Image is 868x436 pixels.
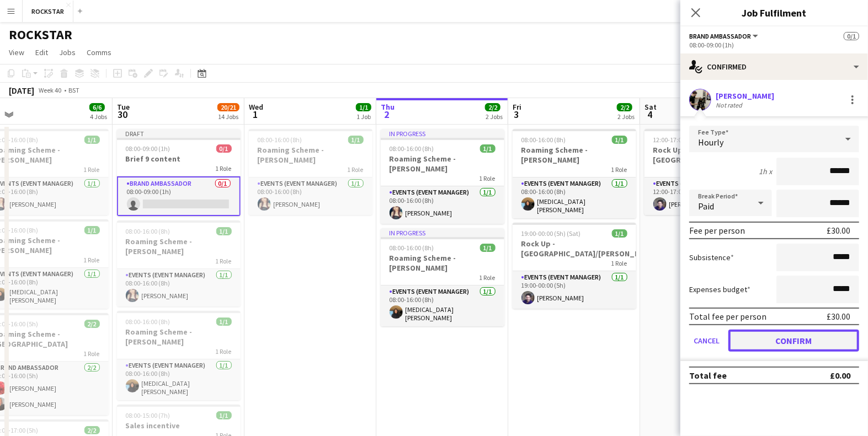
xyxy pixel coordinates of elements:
[84,165,100,174] span: 1 Role
[216,144,232,153] span: 0/1
[611,259,627,267] span: 1 Role
[689,252,734,262] label: Subsistence
[689,32,760,40] button: Brand Ambassador
[513,102,521,112] span: Fri
[381,129,504,138] div: In progress
[216,347,232,356] span: 1 Role
[390,244,434,252] span: 08:00-16:00 (8h)
[680,6,868,20] h3: Job Fulfilment
[249,129,372,215] app-job-card: 08:00-16:00 (8h)1/1Roaming Scheme - [PERSON_NAME]1 RoleEvents (Event Manager)1/108:00-16:00 (8h)[...
[521,229,581,238] span: 19:00-00:00 (5h) (Sat)
[247,108,263,121] span: 1
[698,201,714,212] span: Paid
[117,327,241,347] h3: Roaming Scheme - [PERSON_NAME]
[55,45,80,60] a: Jobs
[82,45,116,60] a: Comms
[84,256,100,264] span: 1 Role
[653,136,698,144] span: 12:00-17:00 (5h)
[617,103,632,111] span: 2/2
[689,284,750,294] label: Expenses budget
[117,176,241,216] app-card-role: Brand Ambassador0/108:00-09:00 (1h)
[611,165,627,174] span: 1 Role
[87,47,111,57] span: Comms
[645,145,768,165] h3: Rock Up - Teletech [GEOGRAPHIC_DATA]
[249,177,372,215] app-card-role: Events (Event Manager)1/108:00-16:00 (8h)[PERSON_NAME]
[59,47,76,57] span: Jobs
[698,137,723,148] span: Hourly
[84,426,100,434] span: 2/2
[356,112,371,121] div: 1 Job
[356,103,371,111] span: 1/1
[612,229,627,238] span: 1/1
[36,86,64,94] span: Week 40
[381,102,395,112] span: Thu
[249,102,263,112] span: Wed
[126,144,171,153] span: 08:00-09:00 (1h)
[9,85,34,96] div: [DATE]
[126,411,171,419] span: 08:00-15:00 (7h)
[689,370,727,381] div: Total fee
[35,47,48,57] span: Edit
[258,136,302,144] span: 08:00-16:00 (8h)
[84,226,100,234] span: 1/1
[381,228,504,237] div: In progress
[480,144,496,153] span: 1/1
[218,112,239,121] div: 14 Jobs
[689,32,751,40] span: Brand Ambassador
[4,45,29,60] a: View
[381,228,504,326] app-job-card: In progress08:00-16:00 (8h)1/1Roaming Scheme - [PERSON_NAME]1 RoleEvents (Event Manager)1/108:00-...
[9,26,72,43] h1: ROCKSTAR
[612,136,627,144] span: 1/1
[216,257,232,265] span: 1 Role
[480,174,496,182] span: 1 Role
[513,239,636,259] h3: Rock Up - [GEOGRAPHIC_DATA]/[PERSON_NAME]
[513,271,636,309] app-card-role: Events (Event Manager)1/119:00-00:00 (5h)[PERSON_NAME]
[117,311,241,400] div: 08:00-16:00 (8h)1/1Roaming Scheme - [PERSON_NAME]1 RoleEvents (Event Manager)1/108:00-16:00 (8h)[...
[117,421,241,430] h3: Sales incentive
[117,154,241,164] h3: Brief 9 content
[216,411,232,419] span: 1/1
[680,53,868,80] div: Confirmed
[9,47,24,57] span: View
[381,129,504,224] app-job-card: In progress08:00-16:00 (8h)1/1Roaming Scheme - [PERSON_NAME]1 RoleEvents (Event Manager)1/108:00-...
[381,253,504,273] h3: Roaming Scheme - [PERSON_NAME]
[689,225,745,236] div: Fee per person
[126,317,171,326] span: 08:00-16:00 (8h)
[381,186,504,224] app-card-role: Events (Event Manager)1/108:00-16:00 (8h)[PERSON_NAME]
[89,103,105,111] span: 6/6
[513,177,636,218] app-card-role: Events (Event Manager)1/108:00-16:00 (8h)[MEDICAL_DATA][PERSON_NAME]
[379,108,395,121] span: 2
[521,136,566,144] span: 08:00-16:00 (8h)
[348,136,364,144] span: 1/1
[513,223,636,309] app-job-card: 19:00-00:00 (5h) (Sat)1/1Rock Up - [GEOGRAPHIC_DATA]/[PERSON_NAME]1 RoleEvents (Event Manager)1/1...
[645,177,768,215] app-card-role: Events (Event Manager)1/112:00-17:00 (5h)[PERSON_NAME]
[117,359,241,400] app-card-role: Events (Event Manager)1/108:00-16:00 (8h)[MEDICAL_DATA][PERSON_NAME]
[390,144,434,153] span: 08:00-16:00 (8h)
[348,165,364,174] span: 1 Role
[485,103,500,111] span: 2/2
[31,45,52,60] a: Edit
[216,164,232,173] span: 1 Role
[689,311,766,322] div: Total fee per person
[689,330,724,352] button: Cancel
[513,129,636,218] app-job-card: 08:00-16:00 (8h)1/1Roaming Scheme - [PERSON_NAME]1 RoleEvents (Event Manager)1/108:00-16:00 (8h)[...
[216,317,232,326] span: 1/1
[645,102,657,112] span: Sat
[117,129,241,216] app-job-card: Draft08:00-09:00 (1h)0/1Brief 9 content1 RoleBrand Ambassador0/108:00-09:00 (1h)
[643,108,657,121] span: 4
[216,227,232,235] span: 1/1
[513,145,636,165] h3: Roaming Scheme - [PERSON_NAME]
[115,108,130,121] span: 30
[716,101,744,109] div: Not rated
[617,112,635,121] div: 2 Jobs
[117,269,241,306] app-card-role: Events (Event Manager)1/108:00-16:00 (8h)[PERSON_NAME]
[689,41,859,49] div: 08:00-09:00 (1h)
[716,91,774,101] div: [PERSON_NAME]
[645,129,768,215] app-job-card: 12:00-17:00 (5h)1/1Rock Up - Teletech [GEOGRAPHIC_DATA]1 RoleEvents (Event Manager)1/112:00-17:00...
[511,108,521,121] span: 3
